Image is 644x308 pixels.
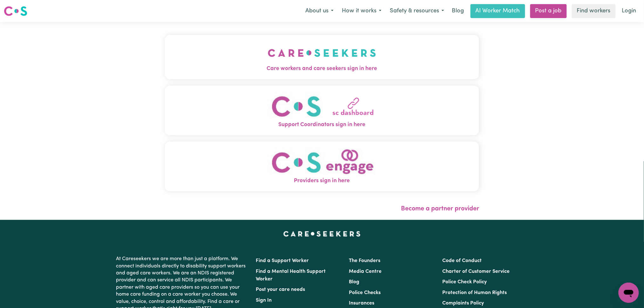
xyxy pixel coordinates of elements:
img: Careseekers logo [4,5,27,17]
a: Protection of Human Rights [442,290,507,295]
a: Complaints Policy [442,301,484,306]
button: Support Coordinators sign in here [165,86,479,135]
a: Media Centre [349,269,382,274]
span: Support Coordinators sign in here [165,121,479,129]
a: Blog [448,4,468,18]
a: Post your care needs [256,287,305,292]
a: Careseekers home page [283,231,361,236]
a: The Founders [349,258,381,263]
a: Insurances [349,301,375,306]
a: Find a Mental Health Support Worker [256,269,326,282]
a: Charter of Customer Service [442,269,510,274]
button: How it works [338,4,386,18]
a: Blog [349,279,360,285]
span: Care workers and care seekers sign in here [165,65,479,73]
button: Safety & resources [386,4,448,18]
a: Police Checks [349,290,381,295]
a: Become a partner provider [401,206,479,212]
a: AI Worker Match [471,4,525,18]
span: Providers sign in here [165,177,479,185]
a: Find workers [572,4,616,18]
a: Login [618,4,640,18]
iframe: Button to launch messaging window [619,283,639,303]
a: Post a job [530,4,567,18]
button: Providers sign in here [165,142,479,191]
a: Find a Support Worker [256,258,309,263]
a: Sign In [256,298,272,303]
a: Code of Conduct [442,258,482,263]
button: About us [301,4,338,18]
button: Care workers and care seekers sign in here [165,35,479,79]
a: Careseekers logo [4,4,27,18]
a: Police Check Policy [442,279,487,285]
